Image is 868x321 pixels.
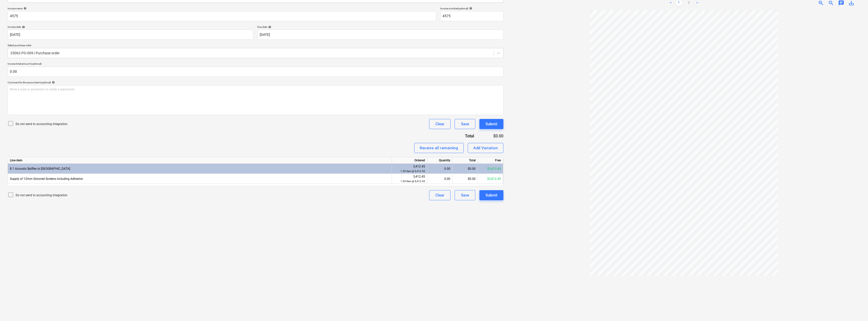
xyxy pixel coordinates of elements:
button: Clear [429,190,451,200]
div: Submit [485,192,497,199]
small: 1.00 Item @ 3,412.45 [400,180,425,183]
span: help [51,81,55,84]
div: $3,412.45 [478,164,503,174]
div: Total [438,133,482,139]
div: $0.00 [453,164,478,174]
span: help [468,7,472,10]
p: Do not send to accounting integration [16,122,68,126]
span: help [21,26,25,29]
input: Due date not specified [257,30,503,40]
button: Clear [429,119,451,129]
input: Invoice total amount (optional) [8,67,503,77]
div: Quantity [427,157,453,164]
input: Invoice date not specified [8,30,253,40]
button: Save [455,119,475,129]
div: 0.00 [429,174,450,184]
p: Select purchase order [8,44,503,48]
span: 8.1 Acoustic Baffles to Meeting Room [10,167,70,170]
div: 0.00 [429,164,450,174]
div: Receive all remaining [420,145,458,151]
div: Total [453,157,478,164]
p: Do not send to accounting integration [16,193,68,197]
div: Clear [435,192,444,199]
iframe: Chat Widget [843,297,868,321]
div: Free [478,157,503,164]
button: Add Variation [468,143,503,153]
div: $0.00 [453,174,478,184]
div: Save [461,121,469,127]
div: Save [461,192,469,199]
div: Supply of 12mm Grooved Screens including Adhesive [8,174,392,184]
div: Add Variation [473,145,498,151]
div: Invoice date [8,25,253,29]
button: Submit [479,190,503,200]
div: 3,412.45 [394,164,425,174]
div: Submit [485,121,497,127]
div: Invoice number (optional) [440,7,503,10]
input: Invoice name [8,11,436,21]
span: help [23,7,27,10]
input: Invoice number [440,11,503,21]
button: Save [455,190,475,200]
p: Invoice total amount (optional) [8,62,503,66]
span: help [267,26,271,29]
small: 1.00 Item @ 3,412.45 [400,170,425,172]
div: 3,412.45 [394,174,425,184]
div: Invoice name [8,7,436,10]
div: Line-item [8,157,392,164]
div: Due date [257,25,503,29]
div: $0.00 [482,133,503,139]
div: Clear [435,121,444,127]
div: Comment for the accountant (optional) [8,81,503,84]
div: $3,412.45 [478,174,503,184]
button: Receive all remaining [414,143,464,153]
button: Submit [479,119,503,129]
div: Ordered [392,157,427,164]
